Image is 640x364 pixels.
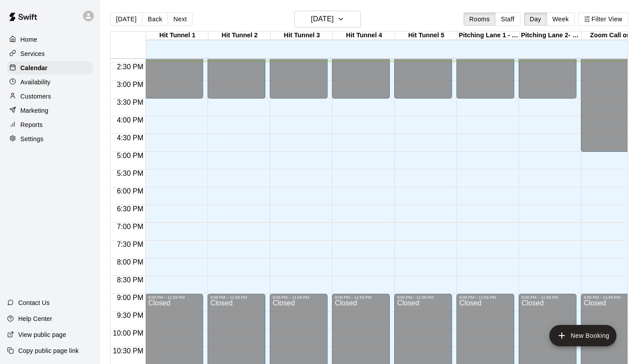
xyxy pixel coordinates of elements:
[335,295,387,300] div: 9:00 PM – 11:59 PM
[20,78,51,87] p: Availability
[210,295,263,300] div: 9:00 PM – 11:59 PM
[578,12,628,26] button: Filter View
[142,12,168,26] button: Back
[7,104,93,117] a: Marketing
[115,187,146,195] span: 6:00 PM
[168,12,192,26] button: Next
[111,329,145,337] span: 10:00 PM
[115,116,146,124] span: 4:00 PM
[115,223,146,230] span: 7:00 PM
[146,32,208,40] div: Hit Tunnel 1
[495,12,520,26] button: Staff
[20,106,48,115] p: Marketing
[20,135,44,143] p: Settings
[333,32,395,40] div: Hit Tunnel 4
[457,32,520,40] div: Pitching Lane 1 - Enclosed
[18,314,52,323] p: Help Center
[115,312,146,319] span: 9:30 PM
[549,325,616,346] button: add
[208,32,271,40] div: Hit Tunnel 2
[7,47,93,60] a: Services
[524,12,547,26] button: Day
[18,330,66,339] p: View public page
[395,32,457,40] div: Hit Tunnel 5
[459,295,512,300] div: 9:00 PM – 11:59 PM
[115,276,146,284] span: 8:30 PM
[547,12,575,26] button: Week
[7,90,93,103] a: Customers
[110,12,142,26] button: [DATE]
[20,92,51,101] p: Customers
[115,81,146,88] span: 3:00 PM
[20,63,48,72] p: Calendar
[20,120,43,129] p: Reports
[464,12,496,26] button: Rooms
[115,258,146,266] span: 8:00 PM
[115,63,146,71] span: 2:30 PM
[115,241,146,248] span: 7:30 PM
[520,32,582,40] div: Pitching Lane 2- Enclosed
[115,99,146,106] span: 3:30 PM
[111,347,145,355] span: 10:30 PM
[20,35,37,44] p: Home
[148,295,200,300] div: 9:00 PM – 11:59 PM
[294,11,361,28] button: [DATE]
[115,152,146,159] span: 5:00 PM
[397,295,449,300] div: 9:00 PM – 11:59 PM
[521,295,574,300] div: 9:00 PM – 11:59 PM
[18,298,50,307] p: Contact Us
[18,346,79,355] p: Copy public page link
[272,295,325,300] div: 9:00 PM – 11:59 PM
[115,205,146,213] span: 6:30 PM
[7,61,93,75] a: Calendar
[7,132,93,146] a: Settings
[7,118,93,131] a: Reports
[115,134,146,142] span: 4:30 PM
[115,170,146,177] span: 5:30 PM
[584,295,636,300] div: 9:00 PM – 11:59 PM
[7,75,93,89] a: Availability
[7,33,93,46] a: Home
[20,49,45,58] p: Services
[115,294,146,301] span: 9:00 PM
[271,32,333,40] div: Hit Tunnel 3
[311,13,334,25] h6: [DATE]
